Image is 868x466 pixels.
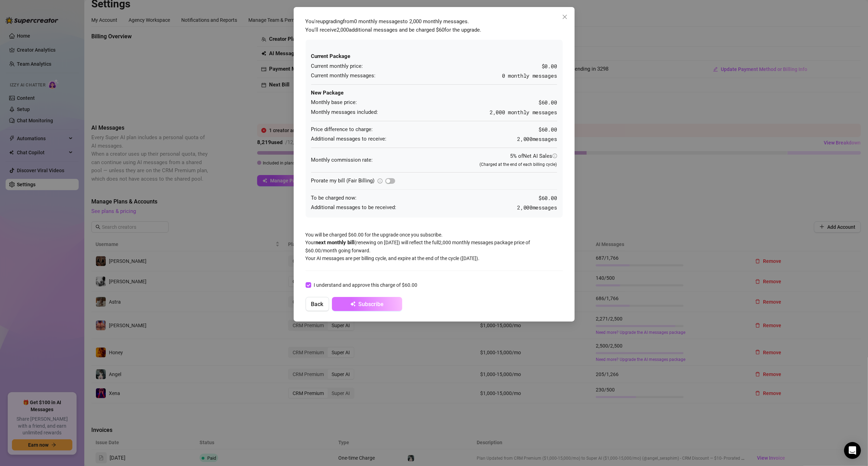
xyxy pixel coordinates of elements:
[559,11,570,22] button: Close
[539,194,557,202] span: $ 60.00
[359,301,384,308] span: Subscribe
[306,297,329,311] button: Back
[311,301,324,308] span: Back
[539,98,557,107] span: $60.00
[302,14,566,315] div: You will be charged $60.00 for the upgrade once you subscribe. Your (renewing on [DATE] ) will re...
[517,135,557,143] span: 2,000 messages
[502,72,557,80] span: 0 monthly messages
[523,152,557,161] div: Net AI Sales
[311,108,378,117] span: Monthly messages included:
[311,194,357,202] span: To be charged now:
[316,239,355,246] strong: next monthly bill
[311,53,351,59] strong: Current Package
[311,177,375,184] span: Prorate my bill (Fair Billing)
[553,154,557,158] span: info-circle
[480,162,557,167] span: (Charged at the end of each billing cycle)
[539,125,557,134] span: $ 60.00
[332,297,402,311] button: Subscribe
[311,281,420,289] span: I understand and approve this charge of $60.00
[311,62,363,71] span: Current monthly price:
[311,135,387,143] span: Additional messages to receive:
[517,203,557,212] span: 2,000 messages
[542,62,557,71] span: $0.00
[311,156,373,164] span: Monthly commission rate:
[510,153,557,159] span: 5% of
[311,98,357,107] span: Monthly base price:
[562,14,568,20] span: close
[490,109,557,116] span: 2,000 monthly messages
[378,179,383,183] span: info-circle
[311,90,344,96] strong: New Package
[844,442,861,459] div: Open Intercom Messenger
[306,18,482,33] span: You're upgrading from 0 monthly messages to 2,000 monthly messages . You'll receive 2,000 additio...
[311,125,373,134] span: Price difference to charge:
[559,14,570,20] span: Close
[311,72,376,80] span: Current monthly messages:
[311,203,397,212] span: Additional messages to be received:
